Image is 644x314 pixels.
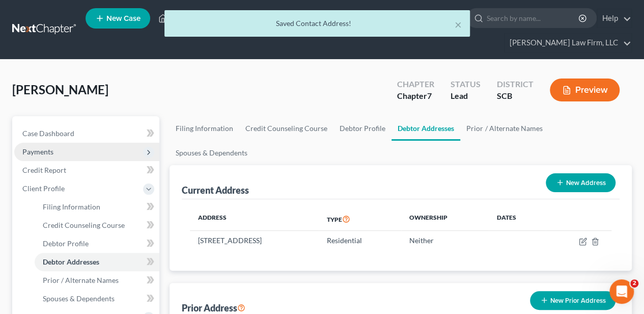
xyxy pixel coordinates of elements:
[460,116,548,141] a: Prior / Alternate Names
[35,234,159,253] a: Debtor Profile
[550,78,620,101] button: Preview
[263,9,341,28] a: Directory Cases
[43,276,119,284] span: Prior / Alternate Names
[197,9,263,28] a: Client Portal
[182,184,249,196] div: Current Address
[14,161,159,179] a: Credit Report
[35,290,159,308] a: Spouses & Dependents
[12,82,108,97] span: [PERSON_NAME]
[341,9,398,28] a: Payments
[319,207,401,231] th: Type
[153,9,197,28] a: Home
[35,253,159,271] a: Debtor Addresses
[319,231,401,250] td: Residential
[609,279,634,304] iframe: Intercom live chat
[43,294,115,303] span: Spouses & Dependents
[505,34,631,52] a: [PERSON_NAME] Law Firm, LLC
[22,184,65,193] span: Client Profile
[489,207,546,231] th: Dates
[14,124,159,143] a: Case Dashboard
[487,9,580,28] input: Search by name...
[401,207,489,231] th: Ownership
[455,18,462,31] button: ×
[43,257,99,266] span: Debtor Addresses
[43,239,89,248] span: Debtor Profile
[451,78,481,90] div: Status
[401,231,489,250] td: Neither
[22,147,53,156] span: Payments
[530,291,615,310] button: New Prior Address
[391,116,460,141] a: Debtor Addresses
[239,116,333,141] a: Credit Counseling Course
[427,91,432,100] span: 7
[35,271,159,290] a: Prior / Alternate Names
[190,231,318,250] td: [STREET_ADDRESS]
[190,207,318,231] th: Address
[170,116,239,141] a: Filing Information
[22,129,74,138] span: Case Dashboard
[333,116,391,141] a: Debtor Profile
[451,90,481,102] div: Lead
[22,166,66,174] span: Credit Report
[397,90,434,102] div: Chapter
[597,9,631,28] a: Help
[630,279,638,287] span: 2
[43,202,100,211] span: Filing Information
[182,302,245,314] div: Prior Address
[497,90,534,102] div: SCB
[397,78,434,90] div: Chapter
[173,18,462,29] div: Saved Contact Address!
[43,221,125,229] span: Credit Counseling Course
[497,78,534,90] div: District
[170,141,254,165] a: Spouses & Dependents
[35,216,159,234] a: Credit Counseling Course
[35,198,159,216] a: Filing Information
[546,173,615,192] button: New Address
